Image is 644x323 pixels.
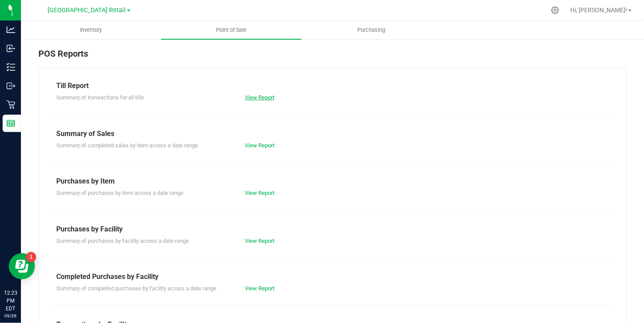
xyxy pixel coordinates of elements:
div: Manage settings [550,6,561,14]
a: View Report [245,190,274,196]
a: Purchasing [301,21,442,39]
span: Summary of purchases by facility across a date range [56,238,189,244]
inline-svg: Retail [7,100,15,109]
span: Summary of transactions for all tills [56,94,144,101]
div: Summary of Sales [56,129,609,139]
a: View Report [245,142,274,149]
inline-svg: Outbound [7,82,15,90]
iframe: Resource center unread badge [26,252,36,262]
inline-svg: Inbound [7,44,15,53]
span: [GEOGRAPHIC_DATA] Retail [48,7,126,14]
a: View Report [245,238,274,244]
p: 12:23 PM EDT [4,289,17,313]
a: Inventory [21,21,161,39]
span: Inventory [68,26,114,34]
a: Point of Sale [161,21,301,39]
div: Completed Purchases by Facility [56,272,609,282]
span: Hi, [PERSON_NAME]! [571,7,627,14]
div: Purchases by Facility [56,224,609,235]
span: Summary of purchases by item across a date range [56,190,183,196]
p: 09/26 [4,313,17,319]
span: Purchasing [346,26,397,34]
inline-svg: Reports [7,119,15,128]
div: POS Reports [38,47,627,67]
a: View Report [245,94,274,101]
div: Till Report [56,81,609,91]
span: Summary of completed purchases by facility across a date range [56,285,216,292]
inline-svg: Inventory [7,63,15,71]
inline-svg: Analytics [7,25,15,34]
a: View Report [245,285,274,292]
iframe: Resource center [9,253,35,279]
div: Purchases by Item [56,176,609,187]
span: Point of Sale [204,26,258,34]
span: Summary of completed sales by item across a date range [56,142,198,149]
